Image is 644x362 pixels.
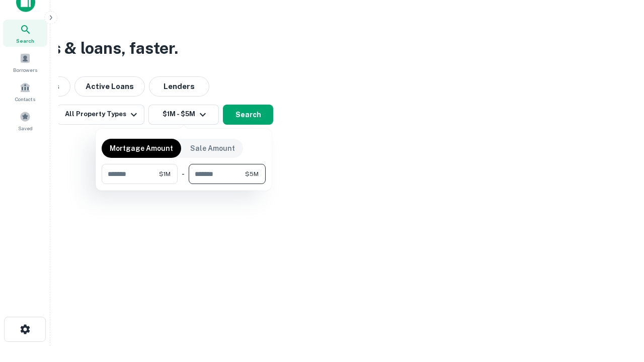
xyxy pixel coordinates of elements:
[190,143,235,154] p: Sale Amount
[182,164,185,184] div: -
[245,169,259,178] span: $5M
[110,143,173,154] p: Mortgage Amount
[159,169,171,178] span: $1M
[594,282,644,330] iframe: Chat Widget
